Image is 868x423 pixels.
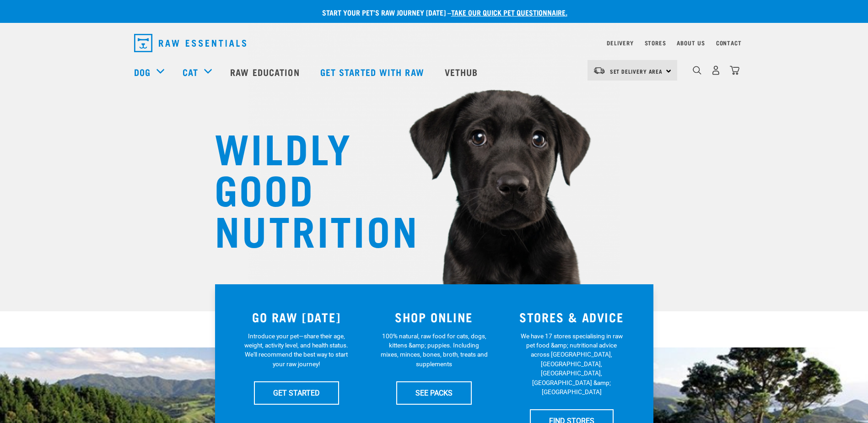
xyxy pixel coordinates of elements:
[371,310,497,324] h3: SHOP ONLINE
[730,65,739,75] img: home-icon@2x.png
[518,331,625,397] p: We have 17 stores specialising in raw pet food &amp; nutritional advice across [GEOGRAPHIC_DATA],...
[215,126,398,249] h1: WILDLY GOOD NUTRITION
[134,34,246,52] img: Raw Essentials Logo
[610,70,663,73] span: Set Delivery Area
[183,65,198,79] a: Cat
[677,41,705,44] a: About Us
[716,41,742,44] a: Contact
[243,331,350,369] p: Introduce your pet—share their age, weight, activity level, and health status. We'll recommend th...
[396,381,472,404] a: SEE PACKS
[451,10,567,14] a: take our quick pet questionnaire.
[508,310,635,324] h3: STORES & ADVICE
[711,65,721,75] img: user.png
[134,65,151,79] a: Dog
[607,41,633,44] a: Delivery
[254,381,339,404] a: GET STARTED
[436,54,490,90] a: Vethub
[380,331,488,369] p: 100% natural, raw food for cats, dogs, kittens &amp; puppies. Including mixes, minces, bones, bro...
[593,66,605,75] img: van-moving.png
[645,41,666,44] a: Stores
[693,66,701,75] img: home-icon-1@2x.png
[311,54,436,90] a: Get started with Raw
[233,310,360,324] h3: GO RAW [DATE]
[127,30,742,56] nav: dropdown navigation
[221,54,311,90] a: Raw Education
